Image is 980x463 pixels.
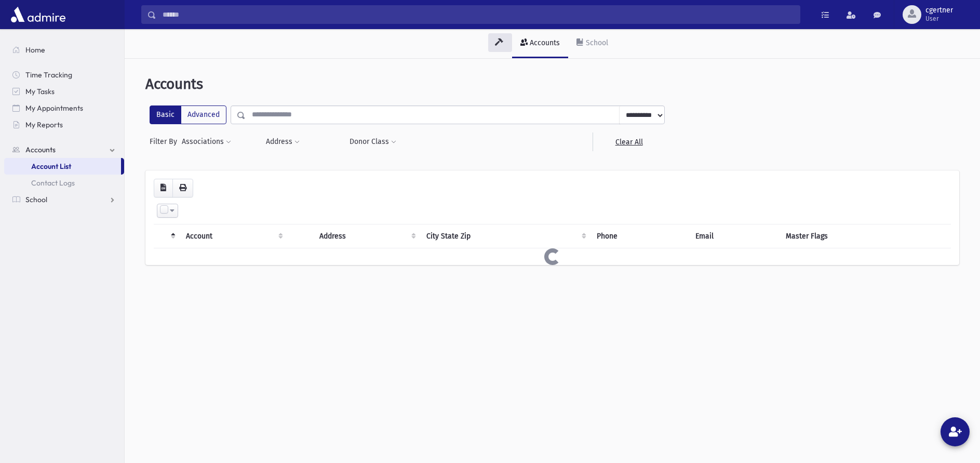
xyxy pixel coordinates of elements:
[31,162,71,171] span: Account List
[313,224,421,248] th: Address : activate to sort column ascending
[31,178,75,188] span: Contact Logs
[25,70,72,80] span: Time Tracking
[780,224,951,248] th: Master Flags : activate to sort column ascending
[145,75,203,92] span: Accounts
[181,133,232,151] button: Associations
[925,6,953,15] span: cgertner
[154,179,173,197] button: CSV
[4,67,124,83] a: Time Tracking
[4,42,124,58] a: Home
[25,87,55,96] span: My Tasks
[925,15,953,23] span: User
[25,195,47,204] span: School
[25,103,83,113] span: My Appointments
[180,224,287,248] th: Account: activate to sort column ascending
[4,100,124,116] a: My Appointments
[150,105,226,124] div: FilterModes
[265,133,300,151] button: Address
[4,116,124,133] a: My Reports
[4,141,124,158] a: Accounts
[568,29,616,58] a: School
[154,224,180,248] th: : activate to sort column descending
[4,191,124,208] a: School
[150,105,181,124] label: Basic
[593,133,665,151] a: Clear All
[420,224,590,248] th: City State Zip : activate to sort column ascending
[4,83,124,100] a: My Tasks
[528,38,560,47] div: Accounts
[689,224,779,248] th: Email : activate to sort column ascending
[590,224,689,248] th: Phone : activate to sort column ascending
[25,145,56,154] span: Accounts
[25,120,63,129] span: My Reports
[4,158,121,175] a: Account List
[584,38,608,47] div: School
[512,29,568,58] a: Accounts
[156,5,800,24] input: Search
[349,133,397,151] button: Donor Class
[287,224,313,248] th: : activate to sort column ascending
[8,4,68,25] img: AdmirePro
[172,179,193,197] button: Print
[25,45,45,55] span: Home
[181,105,226,124] label: Advanced
[4,175,124,191] a: Contact Logs
[150,136,181,147] span: Filter By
